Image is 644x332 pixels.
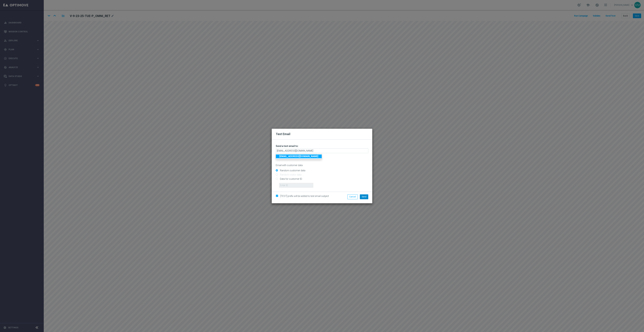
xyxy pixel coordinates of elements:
h3: Send a test email to: [276,145,368,148]
span: [TEST] prefix will be added to test email subject [280,195,329,197]
p: Separate multiple addresses with commas [276,154,368,157]
span: Send [362,196,366,198]
label: Random customer data [279,169,305,172]
h2: Test Email [276,132,368,136]
strong: [EMAIL_ADDRESS][DOMAIN_NAME] [279,155,318,158]
button: Send [360,194,368,199]
a: [EMAIL_ADDRESS][DOMAIN_NAME] [276,154,322,158]
button: Cancel [347,194,358,199]
p: Email with customer data [276,164,368,167]
input: Enter ID [279,183,313,188]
